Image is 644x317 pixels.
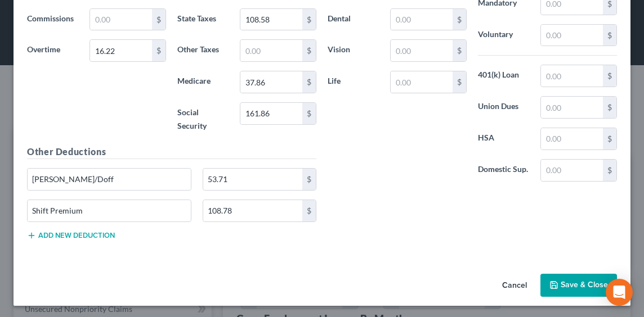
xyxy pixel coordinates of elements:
div: $ [603,25,616,46]
label: Vision [322,39,384,62]
button: Cancel [493,275,536,297]
div: $ [603,97,616,118]
input: 0.00 [240,9,302,30]
input: 0.00 [240,103,302,124]
input: 0.00 [203,200,303,221]
div: $ [453,40,466,61]
div: $ [302,40,316,61]
input: 0.00 [541,97,603,118]
div: $ [152,40,166,61]
div: $ [152,9,166,30]
label: 401(k) Loan [472,65,535,87]
div: $ [302,71,316,93]
button: Save & Close [540,274,617,297]
input: 0.00 [391,40,453,61]
input: 0.00 [391,71,453,93]
div: $ [453,9,466,30]
div: Open Intercom Messenger [606,279,633,306]
div: $ [453,71,466,93]
label: State Taxes [172,8,234,31]
input: 0.00 [90,40,152,61]
input: 0.00 [90,9,152,30]
input: 0.00 [541,25,603,46]
label: Dental [322,8,384,31]
div: $ [603,160,616,181]
input: 0.00 [541,160,603,181]
label: Medicare [172,71,234,93]
div: $ [302,169,316,190]
input: 0.00 [391,9,453,30]
div: $ [603,128,616,150]
label: Life [322,71,384,93]
button: Add new deduction [27,231,115,240]
input: Specify... [28,169,191,190]
input: Specify... [28,200,191,221]
label: Overtime [21,39,84,62]
input: 0.00 [541,128,603,150]
div: $ [302,9,316,30]
label: Other Taxes [172,39,234,62]
div: $ [302,200,316,221]
input: 0.00 [203,169,303,190]
input: 0.00 [240,71,302,93]
input: 0.00 [240,40,302,61]
label: Commissions [21,8,84,31]
input: 0.00 [541,65,603,87]
label: Domestic Sup. [472,159,535,182]
label: Union Dues [472,96,535,119]
h5: Other Deductions [27,145,316,159]
div: $ [603,65,616,87]
div: $ [302,103,316,124]
label: HSA [472,128,535,150]
label: Voluntary [472,24,535,47]
label: Social Security [172,102,234,136]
